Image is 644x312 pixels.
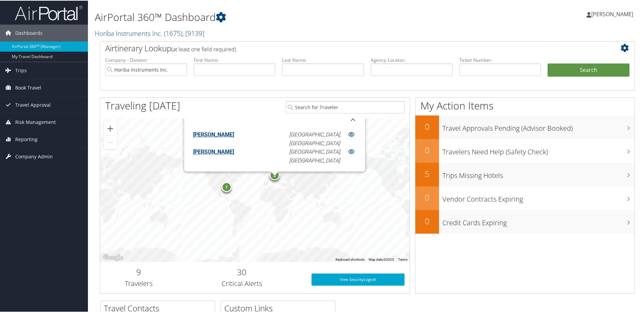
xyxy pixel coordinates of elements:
span: (at least one field required) [171,45,236,52]
h2: Airtinerary Lookup [105,42,585,53]
button: Zoom in [103,121,117,135]
a: Open this area in Google Maps (opens a new window) [102,253,124,261]
em: [GEOGRAPHIC_DATA], [GEOGRAPHIC_DATA] [289,148,341,163]
a: View SecurityLogic® [312,273,405,285]
h3: Vendor Contracts Expiring [442,190,635,203]
span: Map data ©2025 [369,257,394,261]
h3: Travel Approvals Pending (Advisor Booked) [442,120,635,132]
h3: Travelers Need Help (Safety Check) [442,143,635,156]
a: Terms (opens in new tab) [398,257,408,261]
a: [PERSON_NAME] [193,131,234,137]
a: 5Trips Missing Hotels [415,162,635,186]
span: [PERSON_NAME] [591,10,633,17]
label: Last Name: [282,56,364,63]
span: Dashboards [15,24,43,41]
h1: My Action Items [415,98,635,112]
label: First Name: [194,56,276,63]
div: 7 [222,181,232,191]
a: [PERSON_NAME] [193,148,234,154]
h3: Credit Cards Expiring [442,214,635,227]
h3: Travelers [105,278,172,288]
h1: AirPortal 360™ Dashboard [95,9,458,24]
a: 0Travel Approvals Pending (Advisor Booked) [415,115,635,138]
h2: 0 [415,120,439,132]
div: 2 [270,170,280,180]
a: 0Vendor Contracts Expiring [415,186,635,209]
a: 0Travelers Need Help (Safety Check) [415,138,635,162]
img: Google [102,253,124,261]
h2: 5 [415,167,439,179]
span: , [ 9139 ] [182,28,204,37]
label: Ticket Number: [459,56,541,63]
h2: 0 [415,191,439,203]
h2: 0 [415,144,439,155]
label: Company - Division: [105,56,187,63]
button: Close [345,110,361,126]
button: Search [548,63,629,76]
em: [GEOGRAPHIC_DATA], [GEOGRAPHIC_DATA] [289,131,341,146]
a: [PERSON_NAME] [586,3,640,24]
label: Agency Locator: [371,56,453,63]
h1: Traveling [DATE] [105,98,180,112]
button: Keyboard shortcuts [336,257,365,261]
span: Reporting [15,130,38,147]
button: Zoom out [103,135,117,149]
input: Search for Traveler [286,100,405,113]
span: Risk Management [15,113,56,130]
img: airportal-logo.png [15,4,83,20]
span: Book Travel [15,79,41,96]
span: Company Admin [15,148,53,164]
h3: Trips Missing Hotels [442,167,635,180]
h2: 30 [183,266,301,277]
span: Travel Approval [15,96,51,113]
a: 0Credit Cards Expiring [415,209,635,233]
span: Trips [15,61,27,78]
span: ( 1675 ) [164,28,182,37]
h3: Critical Alerts [183,278,301,288]
h2: 0 [415,215,439,226]
h2: 9 [105,266,172,277]
a: Horiba Instruments Inc. [95,28,204,37]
